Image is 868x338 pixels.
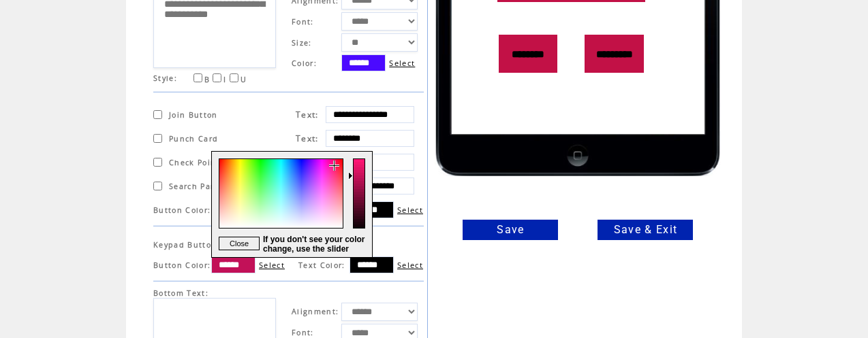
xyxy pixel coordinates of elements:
[34,101,204,129] span: Join our program, receive special discounts & alerts via SMS!
[153,288,208,298] span: Bottom Text:
[292,38,312,48] span: Size:
[296,109,319,120] span: Text:
[263,235,372,254] span: If you don't see your color change, use the slider
[169,110,218,120] span: Join Button
[296,133,319,144] span: Text:
[169,182,248,191] span: Search Participant
[292,307,339,316] span: Alignment:
[292,328,314,337] span: Font:
[598,220,693,240] a: Save & Exit
[91,11,148,61] img: images
[463,220,558,240] a: Save
[397,260,423,270] label: Select
[204,75,210,84] span: B
[169,158,224,167] span: Check Points
[223,75,226,84] span: I
[153,205,211,215] span: Button Color:
[169,134,218,143] span: Punch Card
[230,239,249,248] span: Close
[153,260,211,270] span: Button Color:
[292,17,314,27] span: Font:
[397,205,423,215] label: Select
[389,58,415,68] label: Select
[292,58,317,68] span: Color:
[153,240,221,250] span: Keypad Buttons
[153,73,177,83] span: Style:
[298,260,345,270] span: Text Color:
[259,260,285,270] label: Select
[241,75,247,84] span: U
